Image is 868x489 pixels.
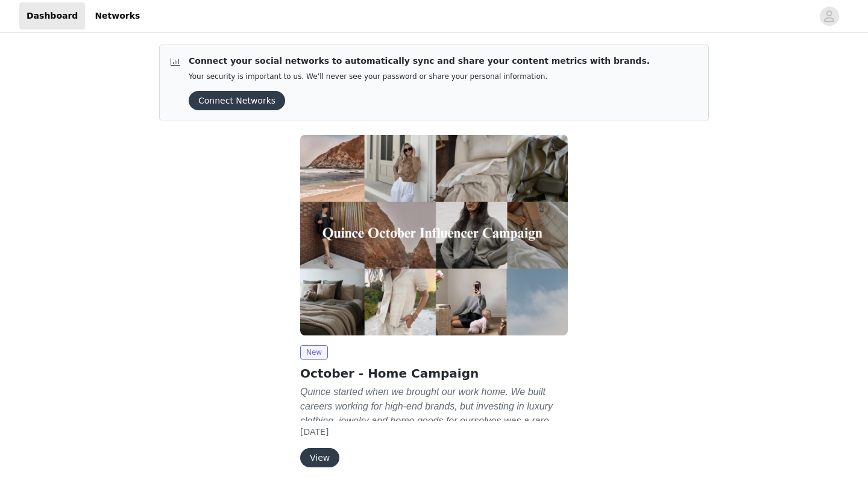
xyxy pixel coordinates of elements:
[300,427,329,437] span: [DATE]
[300,387,557,469] em: Quince started when we brought our work home. We built careers working for high-end brands, but i...
[189,55,650,67] p: Connect your social networks to automatically sync and share your content metrics with brands.
[87,2,147,30] a: Networks
[19,2,85,30] a: Dashboard
[189,91,285,110] button: Connect Networks
[189,72,650,81] p: Your security is important to us. We’ll never see your password or share your personal information.
[300,453,339,463] a: View
[300,448,339,467] button: View
[300,345,328,360] span: New
[823,7,835,26] div: avatar
[300,135,568,335] img: Quince
[300,364,568,382] h2: October - Home Campaign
